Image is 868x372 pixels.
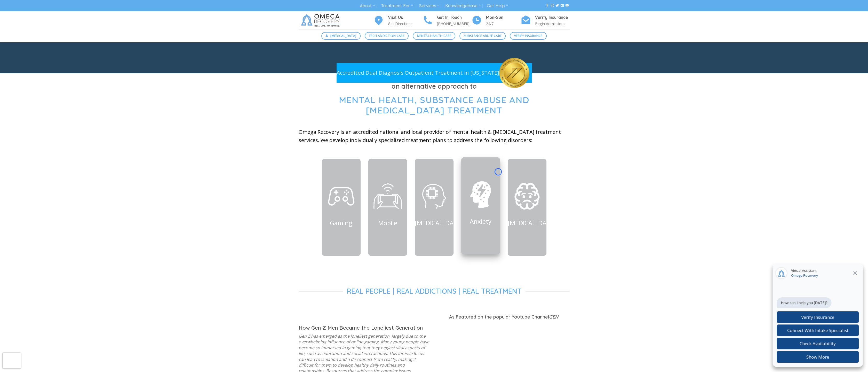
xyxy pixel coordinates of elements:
p: Get Directions [388,21,423,27]
h3: How Gen Z Men Became the Loneliest Generation [299,325,430,331]
a: Send us an email [561,4,564,7]
a: Verify Insurance Begin Admissions [521,14,570,27]
span: Mental Health, Substance Abuse and [MEDICAL_DATA] Treatment [339,94,529,116]
h4: Mon-Sun [486,14,521,21]
span: Mental Health Care [417,33,451,38]
h4: Visit Us [388,14,423,21]
a: Mental Health Care [413,32,455,40]
a: Get Help [487,1,508,11]
p: 24/7 [486,21,521,27]
span: Verify Insurance [514,33,543,38]
p: [PHONE_NUMBER] [437,21,472,27]
span: Substance Abuse Care [464,33,501,38]
a: [MEDICAL_DATA] [415,218,463,227]
a: Visit Us Get Directions [373,14,423,27]
span: Tech Addiction Care [369,33,404,38]
p: Accredited Dual Diagnosis Outpatient Treatment in [US_STATE] [337,68,499,77]
a: Gaming [330,218,352,227]
p: Begin Admissions [535,21,570,27]
em: GEN [549,314,558,320]
a: Services [419,1,439,11]
span: [MEDICAL_DATA] [330,33,356,38]
a: Follow on Twitter [556,4,559,7]
span: Real People | Real Addictions | Real Treatment [347,287,522,296]
a: Anxiety [470,217,491,225]
h4: As Featured on the popular Youtube Channel [438,313,570,321]
a: Mobile [378,218,397,227]
p: Omega Recovery is an accredited national and local provider of mental health & [MEDICAL_DATA] tre... [299,128,570,144]
a: Follow on YouTube [566,4,569,7]
img: Omega Recovery [299,11,344,29]
a: Follow on Facebook [546,4,549,7]
h4: Verify Insurance [535,14,570,21]
a: Substance Abuse Care [459,32,506,40]
a: Knowledgebase [445,1,481,11]
a: [MEDICAL_DATA] [508,218,556,227]
a: Follow on Instagram [551,4,554,7]
h4: Get In Touch [437,14,472,21]
a: About [360,1,375,11]
a: Treatment For [381,1,413,11]
a: Verify Insurance [510,32,547,40]
a: [MEDICAL_DATA] [321,32,361,40]
h3: an alternative approach to [299,81,570,91]
a: Get In Touch [PHONE_NUMBER] [423,14,472,27]
a: Tech Addiction Care [365,32,409,40]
